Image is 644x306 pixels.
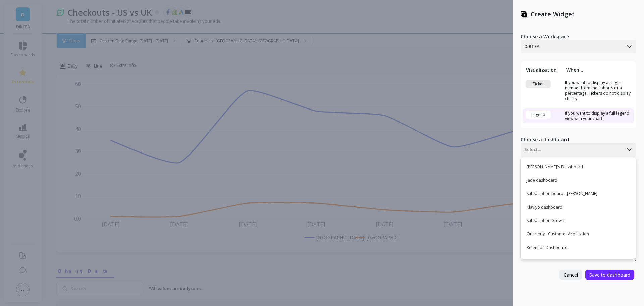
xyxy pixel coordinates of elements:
[523,161,632,173] div: [PERSON_NAME]'s Dashboard
[523,255,632,267] div: Customer Acquisition
[521,33,636,40] label: Choose a Workspace
[523,215,632,226] div: Subscription Growth
[559,270,582,280] button: Cancel
[523,175,632,186] div: Jade dashboard
[526,111,551,119] div: Legend
[563,67,634,73] th: When...
[585,270,634,280] button: Save to dashboard
[589,272,630,278] span: Save to dashboard
[523,242,632,253] div: Retention Dashboard
[521,136,636,143] label: Choose a dashboard
[563,78,634,103] td: If you want to display a single number from the cohorts or a percentage. Tickers do not display c...
[523,202,632,213] div: Klaviyo dashboard
[523,228,632,240] div: Quarterly - Customer Acquisition
[563,108,634,123] td: If you want to display a full legend view with your chart.
[563,272,578,278] span: Cancel
[531,10,575,18] p: Create Widget
[523,188,632,200] div: Subscription board - [PERSON_NAME]
[523,67,563,73] th: Visualization
[526,80,551,88] div: Ticker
